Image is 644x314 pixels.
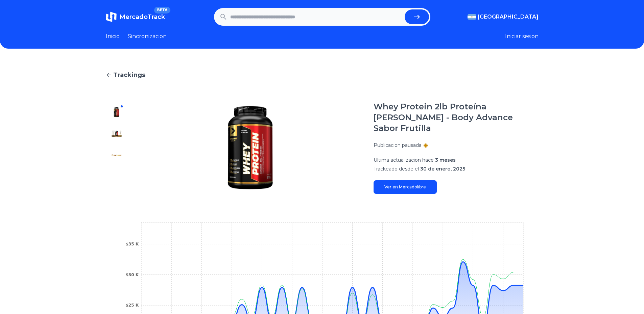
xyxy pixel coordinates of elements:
a: Sincronizacion [128,32,167,41]
tspan: $30 K [125,272,139,277]
span: Trackings [113,70,145,80]
img: Whey Protein 2lb Proteína De Suero - Body Advance Sabor Frutilla [141,101,360,194]
span: 3 meses [435,157,456,163]
a: MercadoTrackBETA [106,11,165,22]
img: Whey Protein 2lb Proteína De Suero - Body Advance Sabor Frutilla [111,107,122,117]
button: [GEOGRAPHIC_DATA] [468,13,539,21]
a: Ver en Mercadolibre [374,180,437,194]
img: Whey Protein 2lb Proteína De Suero - Body Advance Sabor Frutilla [111,150,122,161]
span: BETA [154,7,170,14]
img: Whey Protein 2lb Proteína De Suero - Body Advance Sabor Frutilla [111,128,122,139]
span: [GEOGRAPHIC_DATA] [478,13,539,21]
tspan: $35 K [125,242,139,246]
a: Trackings [106,70,539,80]
span: 30 de enero, 2025 [420,166,465,172]
p: Publicacion pausada [374,142,422,149]
tspan: $25 K [125,303,139,308]
h1: Whey Protein 2lb Proteína [PERSON_NAME] - Body Advance Sabor Frutilla [374,101,539,134]
img: MercadoTrack [106,11,117,22]
img: Argentina [468,14,476,20]
span: MercadoTrack [119,13,165,21]
a: Inicio [106,32,120,41]
span: Ultima actualizacion hace [374,157,434,163]
span: Trackeado desde el [374,166,419,172]
button: Iniciar sesion [505,32,539,41]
